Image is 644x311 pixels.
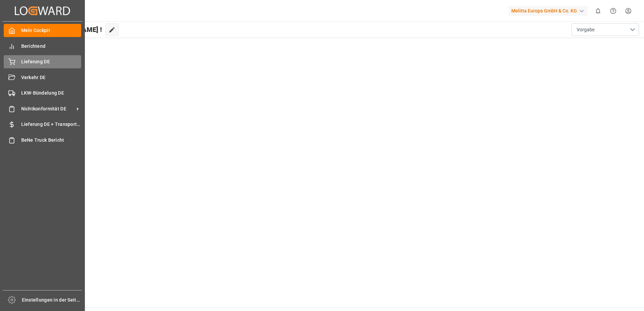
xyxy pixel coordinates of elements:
[21,90,82,97] span: LKW-Bündelung DE
[590,3,606,19] button: 0 neue Benachrichtigungen anzeigen
[4,87,81,100] a: LKW-Bündelung DE
[572,23,639,36] button: Menü öffnen
[22,297,82,304] span: Einstellungen in der Seitenleiste
[21,74,82,81] span: Verkehr DE
[21,58,82,65] span: Lieferung DE
[4,118,81,131] a: Lieferung DE + Transportkosten
[21,105,74,112] span: Nichtkonformität DE
[4,24,81,37] a: Mein Cockpit
[21,43,82,50] span: Berichtend
[4,133,81,146] a: BeNe Truck Bericht
[511,7,577,14] font: Melitta Europa GmbH & Co. KG
[4,55,81,68] a: Lieferung DE
[509,4,590,17] button: Melitta Europa GmbH & Co. KG
[4,71,81,84] a: Verkehr DE
[4,39,81,53] a: Berichtend
[606,3,621,19] button: Hilfe-Center
[21,27,82,34] span: Mein Cockpit
[21,137,82,144] span: BeNe Truck Bericht
[21,121,82,128] span: Lieferung DE + Transportkosten
[28,23,102,36] span: Hallo [PERSON_NAME] !
[577,26,594,33] span: Vorgabe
